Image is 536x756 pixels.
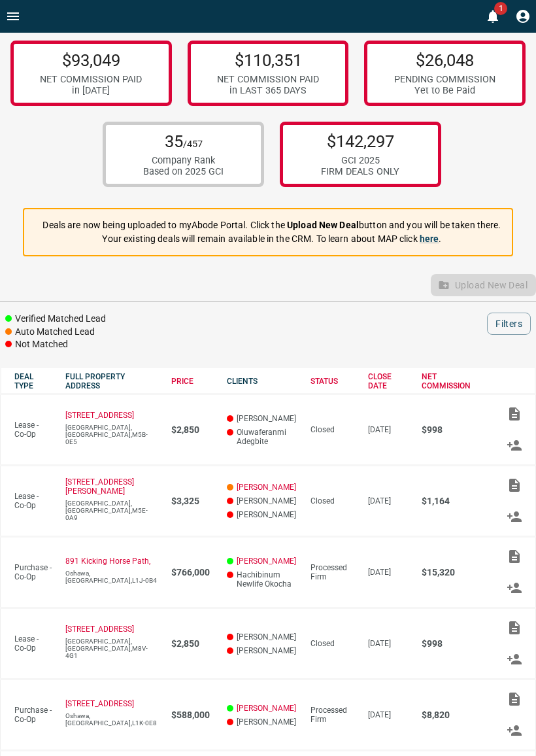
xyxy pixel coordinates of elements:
p: $8,820 [422,710,486,720]
button: 1 [480,3,506,29]
span: Add / View Documents [499,409,530,418]
p: 35 [143,131,224,151]
p: [PERSON_NAME] [227,414,297,423]
p: [GEOGRAPHIC_DATA],[GEOGRAPHIC_DATA],M8V-4G1 [65,638,158,659]
p: Lease - Co-Op [14,492,52,510]
div: Based on 2025 GCI [143,166,224,177]
p: [DATE] [368,496,409,506]
p: Purchase - Co-Op [14,563,52,581]
p: [DATE] [368,425,409,434]
div: CLIENTS [227,377,297,386]
a: 891 Kicking Horse Path, [65,557,150,566]
p: $2,850 [171,424,214,435]
p: $3,325 [171,496,214,506]
p: $588,000 [171,710,214,720]
p: [GEOGRAPHIC_DATA],[GEOGRAPHIC_DATA],M5B-0E5 [65,424,158,445]
p: [DATE] [368,710,409,719]
span: Match Clients [499,654,530,663]
p: Deals are now being uploaded to myAbode Portal. Click the button and you will be taken there. [42,218,501,232]
li: Verified Matched Lead [5,313,106,326]
a: [STREET_ADDRESS] [65,699,134,708]
p: [DATE] [368,568,409,577]
div: FULL PROPERTY ADDRESS [65,372,158,390]
div: Closed [310,496,355,506]
li: Not Matched [5,338,106,351]
div: Yet to Be Paid [394,85,495,96]
p: $110,351 [217,50,319,70]
p: Oshawa,[GEOGRAPHIC_DATA],L1K-0E8 [65,712,158,727]
a: [PERSON_NAME] [237,483,296,492]
button: Profile [510,3,536,29]
p: [PERSON_NAME] [227,496,297,506]
p: Purchase - Co-Op [14,706,52,724]
p: Your existing deals will remain available in the CRM. To learn about MAP click . [42,232,501,246]
li: Auto Matched Lead [5,326,106,339]
p: [PERSON_NAME] [227,632,297,642]
p: [PERSON_NAME] [227,646,297,655]
div: PRICE [171,377,214,386]
p: $1,164 [422,496,486,506]
p: $142,297 [321,131,399,151]
div: NET COMMISSION PAID [40,74,142,85]
div: Processed Firm [310,563,355,581]
span: /457 [183,139,203,150]
span: Add / View Documents [499,694,530,703]
span: Add / View Documents [499,480,530,489]
span: Add / View Documents [499,551,530,560]
span: 1 [494,2,507,15]
p: Hachibinum Newlife Okocha [227,570,297,589]
div: in LAST 365 DAYS [217,85,319,96]
p: [GEOGRAPHIC_DATA],[GEOGRAPHIC_DATA],M5E-0A9 [65,500,158,521]
p: $766,000 [171,567,214,577]
a: here [420,233,439,244]
div: FIRM DEALS ONLY [321,166,399,177]
span: Match Clients [499,583,530,592]
button: Filters [487,313,531,335]
span: Match Clients [499,725,530,734]
p: Oluwaferanmi Adegbite [227,428,297,446]
p: $998 [422,424,486,435]
p: Lease - Co-Op [14,634,52,653]
div: Company Rank [143,155,224,166]
p: Oshawa,[GEOGRAPHIC_DATA],L1J-0B4 [65,570,158,584]
div: in [DATE] [40,85,142,96]
div: CLOSE DATE [368,372,409,390]
a: [STREET_ADDRESS] [65,625,134,634]
span: Match Clients [499,440,530,449]
p: $93,049 [40,50,142,70]
p: [PERSON_NAME] [227,510,297,519]
a: [STREET_ADDRESS][PERSON_NAME] [65,477,134,496]
div: NET COMMISSION PAID [217,74,319,85]
div: PENDING COMMISSION [394,74,495,85]
span: Match Clients [499,511,530,521]
div: Processed Firm [310,706,355,724]
p: $998 [422,638,486,649]
span: Add / View Documents [499,623,530,632]
p: $2,850 [171,638,214,649]
p: $26,048 [394,50,495,70]
a: [STREET_ADDRESS] [65,411,134,420]
div: STATUS [310,377,355,386]
div: Closed [310,639,355,648]
p: [DATE] [368,639,409,648]
strong: Upload New Deal [287,220,359,230]
div: NET COMMISSION [422,372,486,390]
div: DEAL TYPE [14,372,52,390]
a: [PERSON_NAME] [237,704,296,713]
p: $15,320 [422,567,486,577]
div: Closed [310,425,355,434]
p: [PERSON_NAME] [227,717,297,727]
div: GCI 2025 [321,155,399,166]
a: [PERSON_NAME] [237,557,296,566]
p: Lease - Co-Op [14,421,52,439]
